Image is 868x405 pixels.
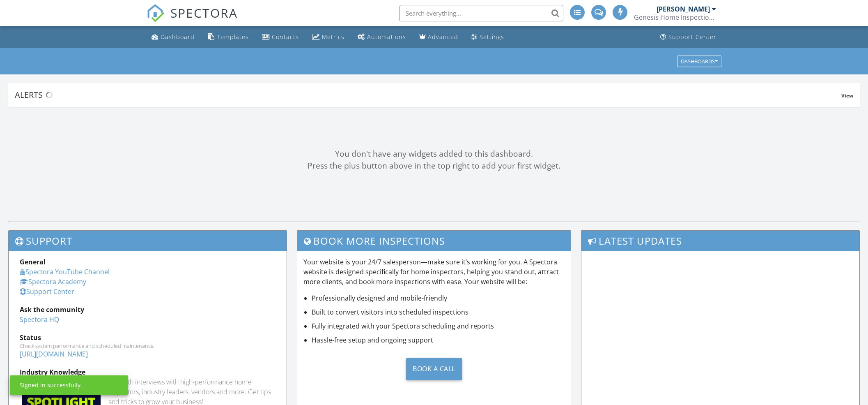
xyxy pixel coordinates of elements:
[20,333,276,343] div: Status
[322,33,344,41] div: Metrics
[668,33,716,41] div: Support Center
[217,33,249,41] div: Templates
[259,30,302,45] a: Contacts
[147,11,238,28] a: SPECTORA
[416,30,462,45] a: Advanced
[468,30,507,45] a: Settings
[272,33,299,41] div: Contacts
[20,305,276,315] div: Ask the community
[406,358,462,380] div: Book a Call
[8,160,860,172] div: Press the plus button above in the top right to add your first widget.
[20,267,110,276] a: Spectora YouTube Channel
[297,231,570,251] h3: Book More Inspections
[20,381,82,389] div: Signed in successfully.
[20,349,88,359] a: [URL][DOMAIN_NAME]
[9,231,287,251] h3: Support
[15,89,841,100] div: Alerts
[681,58,718,64] div: Dashboards
[161,33,195,41] div: Dashboard
[312,293,564,303] li: Professionally designed and mobile-friendly
[841,92,853,99] span: View
[312,321,564,331] li: Fully integrated with your Spectora scheduling and reports
[20,343,276,349] div: Check system performance and scheduled maintenance.
[634,13,716,21] div: Genesis Home Inspections
[312,335,564,345] li: Hassle-free setup and ongoing support
[480,33,504,41] div: Settings
[677,56,721,67] button: Dashboards
[148,30,198,45] a: Dashboard
[170,4,238,21] span: SPECTORA
[303,352,564,386] a: Book a Call
[147,4,165,22] img: The Best Home Inspection Software - Spectora
[20,315,59,324] a: Spectora HQ
[312,307,564,317] li: Built to convert visitors into scheduled inspections
[8,148,860,160] div: You don't have any widgets added to this dashboard.
[399,5,563,21] input: Search everything...
[657,5,710,13] div: [PERSON_NAME]
[367,33,406,41] div: Automations
[20,257,46,266] strong: General
[204,30,252,45] a: Templates
[657,30,720,45] a: Support Center
[428,33,458,41] div: Advanced
[309,30,348,45] a: Metrics
[20,367,276,377] div: Industry Knowledge
[581,231,859,251] h3: Latest Updates
[20,287,74,296] a: Support Center
[20,277,86,286] a: Spectora Academy
[354,30,409,45] a: Automations (Basic)
[303,257,564,287] p: Your website is your 24/7 salesperson—make sure it’s working for you. A Spectora website is desig...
